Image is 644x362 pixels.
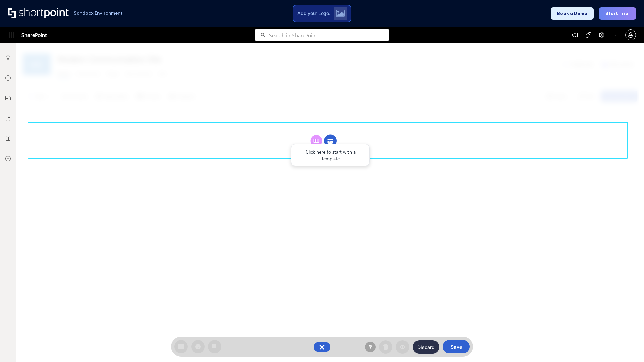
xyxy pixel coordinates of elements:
[297,10,330,16] span: Add your Logo:
[610,330,644,362] iframe: Chat Widget
[269,29,389,41] input: Search in SharePoint
[74,11,123,15] h1: Sandbox Environment
[21,27,47,43] span: SharePoint
[336,10,345,17] img: Upload logo
[443,340,470,353] button: Save
[599,7,636,20] button: Start Trial
[413,340,439,354] button: Discard
[551,7,594,20] button: Book a Demo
